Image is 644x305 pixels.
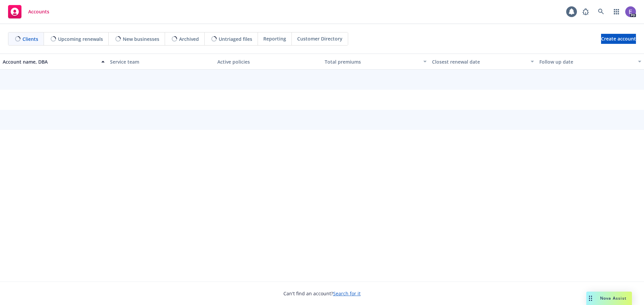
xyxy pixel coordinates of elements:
a: Create account [601,34,636,44]
a: Report a Bug [579,5,592,18]
span: Accounts [28,9,49,14]
span: Create account [601,32,636,45]
span: Reporting [263,35,286,42]
div: Follow up date [539,58,634,65]
div: Active policies [217,58,319,65]
a: Search [594,5,608,18]
img: photo [625,6,636,17]
div: Closest renewal date [432,58,527,65]
div: Total premiums [325,58,419,65]
span: Nova Assist [600,295,627,301]
span: Can't find an account? [283,290,361,297]
div: Drag to move [586,292,595,305]
span: Untriaged files [219,35,252,43]
span: Upcoming renewals [58,35,103,43]
button: Total premiums [322,54,429,70]
button: Closest renewal date [429,54,537,70]
span: Customer Directory [297,35,342,42]
span: Archived [179,35,199,43]
button: Active policies [215,54,322,70]
button: Follow up date [537,54,644,70]
a: Accounts [5,2,52,21]
span: New businesses [123,35,159,43]
div: Service team [110,58,212,65]
div: Account name, DBA [3,58,97,65]
span: Clients [22,35,38,43]
button: Nova Assist [586,292,632,305]
a: Search for it [333,290,361,297]
button: Service team [107,54,215,70]
a: Switch app [610,5,623,18]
